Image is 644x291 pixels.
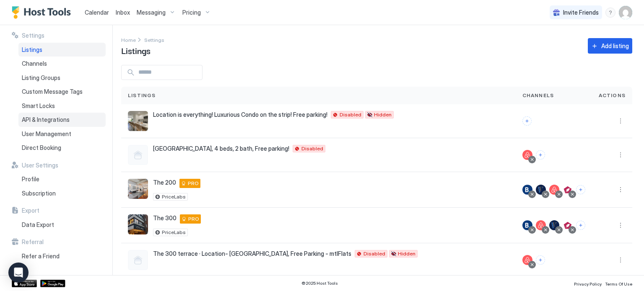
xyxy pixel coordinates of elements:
[22,238,44,246] span: Referral
[576,221,585,230] button: Connect channels
[615,150,626,160] button: More options
[153,214,177,222] span: The 300
[22,46,42,54] span: Listings
[12,280,37,287] a: App Store
[18,127,106,141] a: User Management
[615,255,626,265] button: More options
[22,74,60,82] span: Listing Groups
[18,141,106,155] a: Direct Booking
[619,6,632,19] div: User profile
[153,250,351,258] span: The 300 terrace · Location- [GEOGRAPHIC_DATA], Free Parking - mtlFlats
[18,218,106,232] a: Data Export
[85,9,109,16] span: Calendar
[128,111,148,131] div: listing image
[144,35,164,44] div: Breadcrumb
[121,44,151,57] span: Listings
[135,65,202,80] input: Input Field
[22,175,39,183] span: Profile
[22,190,56,197] span: Subscription
[18,172,106,186] a: Profile
[144,35,164,44] a: Settings
[116,9,130,16] span: Inbox
[536,255,545,265] button: Connect channels
[576,185,585,194] button: Connect channels
[601,41,629,50] div: Add listing
[116,8,130,17] a: Inbox
[153,145,289,152] span: [GEOGRAPHIC_DATA], 4 beds, 2 bath, Free parking!
[121,37,136,43] span: Home
[8,263,29,283] div: Open Intercom Messenger
[588,38,632,54] button: Add listing
[522,92,554,99] span: Channels
[615,220,626,230] div: menu
[128,92,156,99] span: Listings
[18,249,106,263] a: Refer a Friend
[615,220,626,230] button: More options
[522,116,532,126] button: Connect channels
[22,252,60,260] span: Refer a Friend
[22,162,58,169] span: User Settings
[536,150,545,160] button: Connect channels
[22,207,39,214] span: Export
[18,99,106,113] a: Smart Locks
[128,179,148,199] div: listing image
[18,85,106,99] a: Custom Message Tags
[18,186,106,201] a: Subscription
[188,215,199,223] span: PRO
[22,102,55,110] span: Smart Locks
[182,9,201,16] span: Pricing
[301,281,338,286] span: © 2025 Host Tools
[599,92,626,99] span: Actions
[144,37,164,43] span: Settings
[18,57,106,71] a: Channels
[137,9,166,16] span: Messaging
[22,116,70,124] span: API & Integrations
[605,279,632,288] a: Terms Of Use
[615,255,626,265] div: menu
[40,280,65,287] a: Google Play Store
[615,116,626,126] div: menu
[22,88,83,95] span: Custom Message Tags
[22,221,54,229] span: Data Export
[12,6,75,19] a: Host Tools Logo
[563,9,599,16] span: Invite Friends
[153,179,176,186] span: The 200
[85,8,109,17] a: Calendar
[22,144,61,152] span: Direct Booking
[153,111,327,118] span: Location is everything! Luxurious Condo on the strip! Free parking!
[18,71,106,85] a: Listing Groups
[574,281,602,286] span: Privacy Policy
[18,113,106,127] a: API & Integrations
[22,60,47,67] span: Channels
[615,185,626,195] button: More options
[22,130,71,138] span: User Management
[128,214,148,234] div: listing image
[615,116,626,126] button: More options
[188,180,199,187] span: PRO
[615,185,626,195] div: menu
[605,281,632,286] span: Terms Of Use
[18,43,106,57] a: Listings
[574,279,602,288] a: Privacy Policy
[605,8,615,18] div: menu
[615,150,626,160] div: menu
[121,35,136,44] div: Breadcrumb
[121,35,136,44] a: Home
[22,32,44,39] span: Settings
